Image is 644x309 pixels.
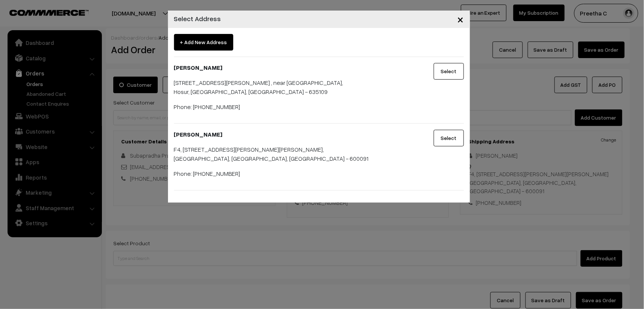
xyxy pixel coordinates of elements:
[174,14,221,24] h4: Select Address
[174,169,414,178] p: Phone: [PHONE_NUMBER]
[174,64,223,71] b: [PERSON_NAME]
[174,102,414,111] p: Phone: [PHONE_NUMBER]
[434,63,464,80] button: Select
[174,34,233,51] span: + Add New Address
[434,130,464,146] button: Select
[174,131,223,138] b: [PERSON_NAME]
[451,8,470,31] button: Close
[174,78,414,96] p: [STREET_ADDRESS][PERSON_NAME] , near [GEOGRAPHIC_DATA], Hosur, [GEOGRAPHIC_DATA], [GEOGRAPHIC_DAT...
[458,12,464,26] span: ×
[174,145,414,163] p: F4, [STREET_ADDRESS][PERSON_NAME][PERSON_NAME], [GEOGRAPHIC_DATA], [GEOGRAPHIC_DATA], [GEOGRAPHIC...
